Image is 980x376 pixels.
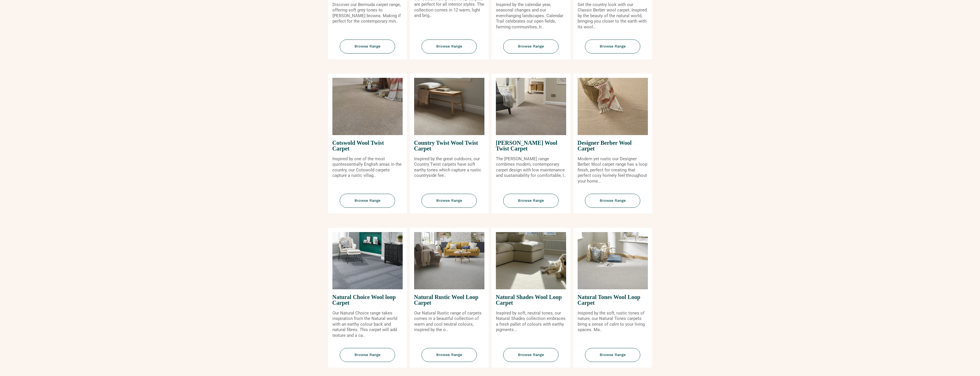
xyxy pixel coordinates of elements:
span: Browse Range [422,194,477,208]
a: Browse Range [328,194,407,213]
p: Discover our Bermuda carpet range, offering soft grey tones to [PERSON_NAME] browns. Making if pe... [332,2,403,24]
a: Browse Range [328,348,407,368]
span: Browse Range [340,348,395,362]
span: Natural Shades Wool Loop Carpet [496,289,566,310]
p: Modern yet rustic our Designer Berber Wool carpet range has a loop finish, perfect for creating t... [578,156,648,184]
p: The [PERSON_NAME] range combines modern, contemporary carpet design with low maintenance and sust... [496,156,566,179]
p: Inspired by one of the most quintessentially English areas in the country, our Cotswold carpets c... [332,156,403,179]
p: Our Natural Choice range takes inspiration from the Natural world with an earthy colour back and ... [332,310,403,339]
span: Natural Rustic Wool Loop Carpet [414,289,484,310]
a: Browse Range [492,348,570,368]
a: Browse Range [410,194,489,213]
img: Natural Choice Wool loop Carpet [332,232,403,289]
a: Browse Range [492,194,570,213]
a: Browse Range [573,194,652,213]
img: Country Twist Wool Twist Carpet [414,78,484,135]
span: Country Twist Wool Twist Carpet [414,135,484,156]
p: Inspired by the great outdoors, our Country Twist carpets have soft earthy tones which capture a ... [414,156,484,179]
a: Browse Range [410,348,489,368]
img: Natural Shades Wool Loop Carpet [496,232,566,289]
a: Browse Range [328,39,407,59]
span: Browse Range [503,194,559,208]
span: [PERSON_NAME] Wool Twist Carpet [496,135,566,156]
img: Natural Tones Wool Loop Carpet [578,232,648,289]
img: Cotswold Wool Twist Carpet [332,78,403,135]
span: Natural Choice Wool loop Carpet [332,289,403,310]
a: Browse Range [573,39,652,59]
p: Inspired by soft, neutral tones, our Natural Shades collection embraces a fresh pallet of colours... [496,310,566,333]
img: Natural Rustic Wool Loop Carpet [414,232,484,289]
span: Browse Range [585,348,640,362]
span: Natural Tones Wool Loop Carpet [578,289,648,310]
span: Browse Range [585,39,640,54]
span: Browse Range [422,39,477,54]
span: Browse Range [422,348,477,362]
p: Get the country look with our Classic Berber wool carpet. Inspired by the beauty of the natural w... [578,2,648,30]
span: Browse Range [340,39,395,54]
p: Our Natural Rustic range of carpets comes in a beautiful collection of warm and cool neutral colo... [414,310,484,333]
p: Inspired by the soft, rustic tones of nature, our Natural Tones carpets bring a sense of calm to ... [578,310,648,333]
span: Designer Berber Wool Carpet [578,135,648,156]
img: Designer Berber Wool Carpet [578,78,648,135]
a: Browse Range [410,39,489,59]
img: Craven Wool Twist Carpet [496,78,566,135]
a: Browse Range [492,39,570,59]
span: Cotswold Wool Twist Carpet [332,135,403,156]
span: Browse Range [503,39,559,54]
span: Browse Range [503,348,559,362]
a: Browse Range [573,348,652,368]
span: Browse Range [340,194,395,208]
p: Inspired by the calendar year, seasonal changes and our everchanging landscapes. Calendar Trail c... [496,2,566,30]
span: Browse Range [585,194,640,208]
